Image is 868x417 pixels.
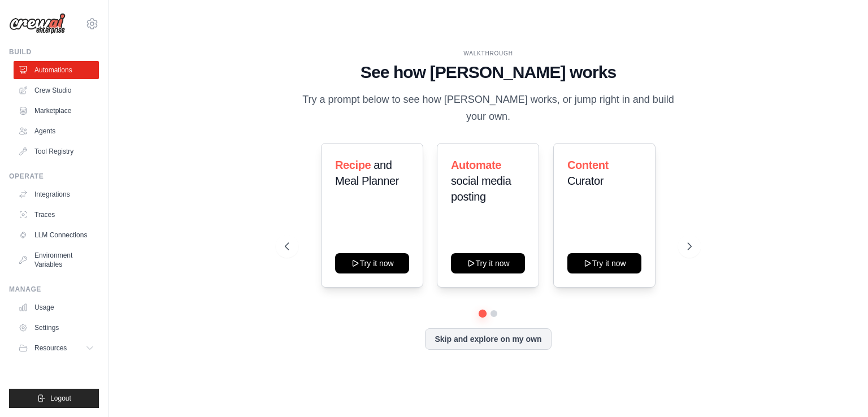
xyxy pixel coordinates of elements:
span: Recipe [335,159,371,171]
button: Try it now [451,253,525,273]
a: Integrations [14,185,99,203]
div: Manage [9,285,99,294]
button: Skip and explore on my own [425,328,551,350]
a: Usage [14,298,99,316]
div: Build [9,47,99,57]
button: Try it now [335,253,409,273]
span: Curator [567,175,604,187]
a: Tool Registry [14,142,99,160]
div: Operate [9,172,99,181]
h1: See how [PERSON_NAME] works [285,62,692,82]
span: social media posting [451,175,511,203]
a: Agents [14,122,99,140]
a: Crew Studio [14,81,99,99]
span: and Meal Planner [335,159,399,187]
a: Traces [14,206,99,224]
a: LLM Connections [14,226,99,244]
img: Logo [9,13,66,34]
button: Resources [14,339,99,357]
div: WALKTHROUGH [285,49,692,58]
span: Automate [451,159,501,171]
a: Settings [14,319,99,337]
span: Content [567,159,609,171]
a: Marketplace [14,102,99,120]
span: Logout [50,394,71,403]
p: Try a prompt below to see how [PERSON_NAME] works, or jump right in and build your own. [298,92,678,125]
button: Logout [9,389,99,408]
a: Environment Variables [14,246,99,273]
span: Resources [34,344,67,353]
a: Automations [14,61,99,79]
button: Try it now [567,253,641,273]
